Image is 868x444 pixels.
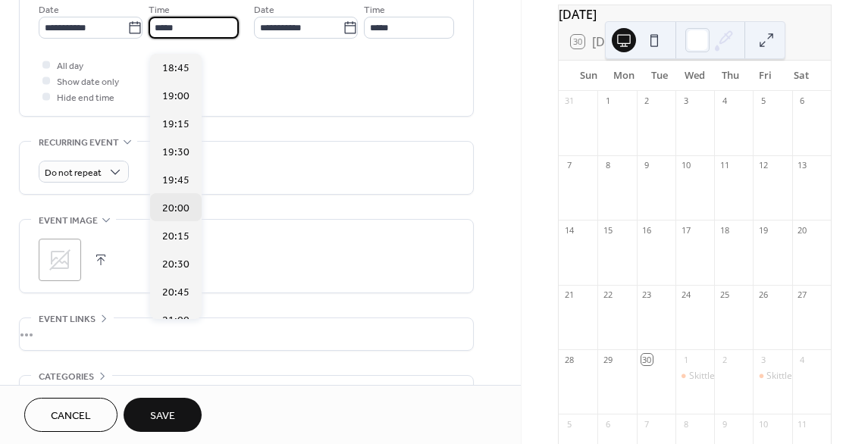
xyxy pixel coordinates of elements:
div: 14 [563,224,575,236]
span: 20:00 [162,200,190,216]
div: Skittles Match [689,370,748,383]
div: ; [39,239,81,281]
div: 6 [602,418,613,430]
span: Show date only [57,74,119,90]
div: 20 [797,224,808,236]
div: Sat [783,61,819,91]
div: 11 [719,160,730,171]
span: 20:30 [162,256,190,272]
span: 18:45 [162,60,190,76]
span: Event image [39,213,98,229]
div: 7 [563,160,575,171]
div: ••• [20,318,473,350]
div: 30 [641,354,653,365]
div: 10 [680,160,691,171]
span: Save [150,408,175,424]
span: Cancel [51,408,91,424]
div: Skittles Match [675,370,714,383]
div: Tue [641,61,677,91]
div: 1 [680,354,691,365]
span: Date [254,2,274,18]
div: 15 [602,224,613,236]
div: 11 [797,418,808,430]
span: Date [39,2,59,18]
div: Fri [748,61,784,91]
div: 16 [641,224,653,236]
div: Wed [677,61,713,91]
div: 26 [757,289,769,301]
div: 3 [757,354,769,365]
div: 21 [563,289,575,301]
div: [DATE] [559,5,831,23]
span: All day [57,58,83,74]
span: 19:15 [162,116,190,132]
span: 19:00 [162,88,190,104]
div: 4 [719,95,730,107]
div: 2 [719,354,730,365]
div: 4 [797,354,808,365]
div: Skittles Match [753,370,791,383]
div: Skittles Match [766,370,826,383]
span: 19:30 [162,144,190,160]
div: 10 [757,418,769,430]
div: 27 [797,289,808,301]
div: 1 [602,95,613,107]
div: 3 [680,95,691,107]
div: Mon [606,61,642,91]
div: Thu [713,61,748,91]
span: 20:45 [162,284,190,300]
span: Time [364,2,385,18]
div: 8 [602,160,613,171]
span: Time [149,2,170,18]
div: 29 [602,354,613,365]
span: 19:45 [162,172,190,188]
button: Cancel [24,398,118,432]
div: Sun [571,61,606,91]
div: 13 [797,160,808,171]
div: 17 [680,224,691,236]
div: 23 [641,289,653,301]
div: 5 [563,418,575,430]
span: Hide end time [57,90,114,106]
span: 20:15 [162,228,190,244]
div: 8 [680,418,691,430]
button: Save [124,398,202,432]
div: 7 [641,418,653,430]
div: 5 [757,95,769,107]
span: 21:00 [162,312,190,328]
div: 9 [641,160,653,171]
div: 2 [641,95,653,107]
div: 18 [719,224,730,236]
div: 28 [563,354,575,365]
div: 24 [680,289,691,301]
span: Do not repeat [45,164,102,182]
div: 19 [757,224,769,236]
span: Categories [39,369,94,385]
div: 22 [602,289,613,301]
span: Recurring event [39,135,119,151]
div: 6 [797,95,808,107]
div: 25 [719,289,730,301]
div: 31 [563,95,575,107]
div: 12 [757,160,769,171]
span: Event links [39,311,96,327]
div: 9 [719,418,730,430]
div: ••• [20,376,473,408]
